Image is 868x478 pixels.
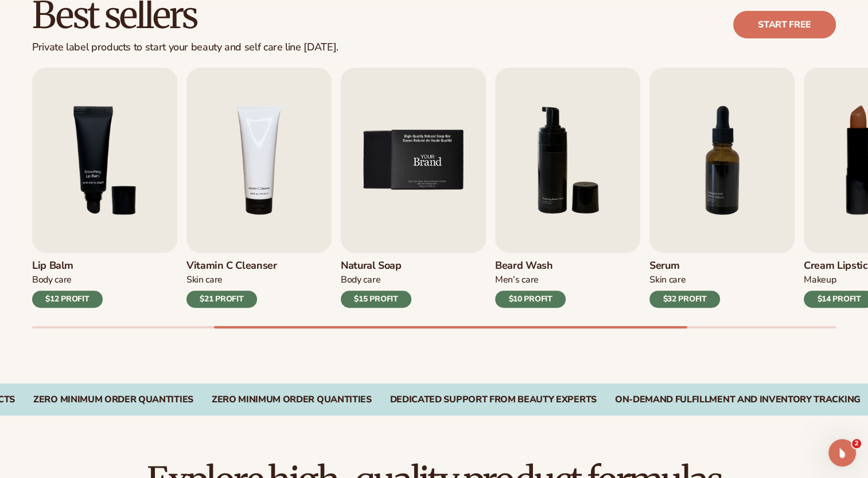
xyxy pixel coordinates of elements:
[649,274,720,286] div: Skin Care
[495,274,566,286] div: Men’s Care
[186,274,277,286] div: Skin Care
[32,260,103,272] h3: Lip Balm
[32,68,177,308] a: 3 / 9
[341,274,411,286] div: Body Care
[341,68,486,253] img: Shopify Image 9
[186,291,257,308] div: $21 PROFIT
[733,11,836,38] a: Start free
[495,260,566,272] h3: Beard Wash
[341,260,411,272] h3: Natural Soap
[32,274,103,286] div: Body Care
[186,260,277,272] h3: Vitamin C Cleanser
[852,439,861,448] span: 2
[33,394,193,405] div: Zero Minimum Order QuantitieS
[390,394,597,405] div: Dedicated Support From Beauty Experts
[32,291,103,308] div: $12 PROFIT
[495,68,640,308] a: 6 / 9
[341,68,486,308] a: 5 / 9
[649,68,795,308] a: 7 / 9
[615,394,861,405] div: On-Demand Fulfillment and Inventory Tracking
[212,394,372,405] div: Zero Minimum Order QuantitieS
[649,291,720,308] div: $32 PROFIT
[32,41,338,54] div: Private label products to start your beauty and self care line [DATE].
[341,291,411,308] div: $15 PROFIT
[828,439,856,467] iframe: Intercom live chat
[495,291,566,308] div: $10 PROFIT
[186,68,332,308] a: 4 / 9
[649,260,720,272] h3: Serum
